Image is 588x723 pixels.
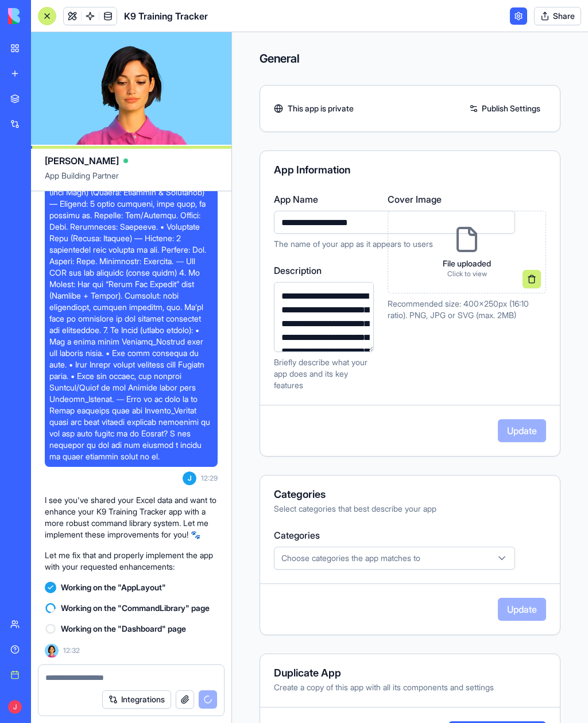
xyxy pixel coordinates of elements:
[63,646,80,655] span: 12:32
[388,298,546,321] p: Recommended size: 400x250px (16:10 ratio). PNG, JPG or SVG (max. 2MB)
[274,264,374,277] label: Description
[45,644,59,658] img: Ella_00000_wcx2te.png
[201,474,218,483] span: 12:29
[274,165,546,175] div: App Information
[274,238,515,250] p: The name of your app as it appears to users
[274,489,546,500] div: Categories
[61,623,186,635] span: Working on the "Dashboard" page
[388,211,546,293] div: File uploadedClick to view
[274,357,374,391] p: Briefly describe what your app does and its key features
[8,8,79,24] img: logo
[45,154,119,168] span: [PERSON_NAME]
[534,7,581,25] button: Share
[102,690,171,709] button: Integrations
[61,602,210,614] span: Working on the "CommandLibrary" page
[183,471,196,485] span: J
[274,682,546,693] div: Create a copy of this app with all its components and settings
[45,550,218,573] p: Let me fix that and properly implement the app with your requested enhancements:
[443,258,491,269] p: File uploaded
[274,503,546,515] div: Select categories that best describe your app
[274,192,515,206] label: App Name
[443,269,491,279] p: Click to view
[45,494,218,540] p: I see you've shared your Excel data and want to enhance your K9 Training Tracker app with a more ...
[463,99,546,118] a: Publish Settings
[274,528,546,542] label: Categories
[274,547,515,570] button: Choose categories the app matches to
[8,700,22,714] span: J
[124,9,208,23] h1: K9 Training Tracker
[388,192,546,206] label: Cover Image
[61,582,166,593] span: Working on the "AppLayout"
[45,170,218,191] span: App Building Partner
[281,552,420,564] span: Choose categories the app matches to
[274,668,546,678] div: Duplicate App
[288,103,354,114] span: This app is private
[260,51,560,67] h4: General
